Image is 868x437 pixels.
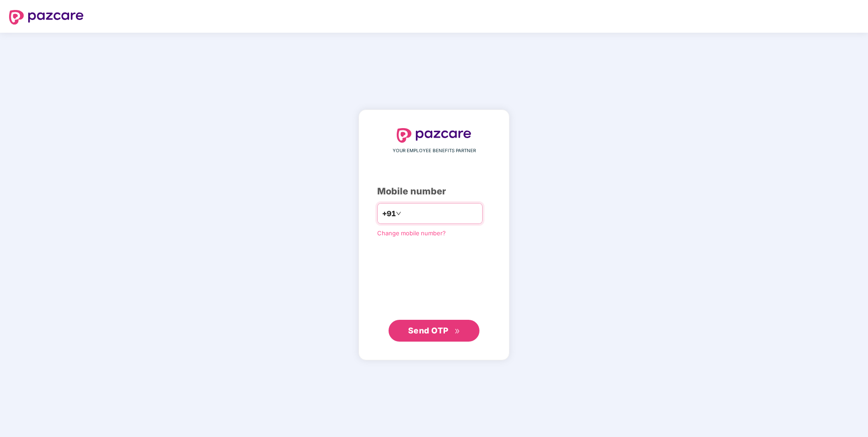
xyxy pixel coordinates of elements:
[454,328,460,334] span: double-right
[382,208,396,219] span: +91
[396,211,401,216] span: down
[9,10,84,25] img: logo
[408,326,449,335] span: Send OTP
[393,147,476,154] span: YOUR EMPLOYEE BENEFITS PARTNER
[397,128,471,143] img: logo
[377,184,491,199] div: Mobile number
[377,229,446,237] a: Change mobile number?
[389,320,479,342] button: Send OTPdouble-right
